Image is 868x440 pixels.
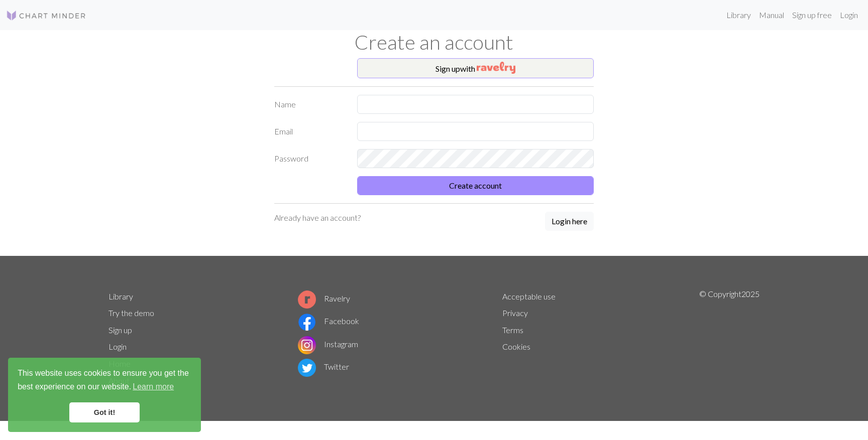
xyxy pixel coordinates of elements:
[268,95,351,114] label: Name
[545,212,594,231] button: Login here
[298,362,349,371] a: Twitter
[357,58,594,78] button: Sign upwith
[836,5,862,25] a: Login
[477,62,515,74] img: Ravelry
[298,316,359,326] a: Facebook
[788,5,836,25] a: Sign up free
[102,30,766,54] h1: Create an account
[502,308,528,318] a: Privacy
[502,291,556,301] a: Acceptable use
[502,342,530,351] a: Cookies
[108,291,133,301] a: Library
[357,176,594,195] button: Create account
[755,5,788,25] a: Manual
[108,342,127,351] a: Login
[298,313,316,331] img: Facebook logo
[298,359,316,377] img: Twitter logo
[298,336,316,354] img: Instagram logo
[108,325,132,335] a: Sign up
[8,358,201,432] div: cookieconsent
[699,288,759,389] p: © Copyright 2025
[268,122,351,141] label: Email
[108,308,154,318] a: Try the demo
[722,5,755,25] a: Library
[274,212,361,224] p: Already have an account?
[131,379,175,394] a: learn more about cookies
[6,10,86,22] img: Logo
[298,290,316,309] img: Ravelry logo
[298,339,358,349] a: Instagram
[502,325,523,335] a: Terms
[545,212,594,232] a: Login here
[18,367,191,394] span: This website uses cookies to ensure you get the best experience on our website.
[298,294,350,303] a: Ravelry
[69,402,140,422] a: dismiss cookie message
[268,149,351,168] label: Password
